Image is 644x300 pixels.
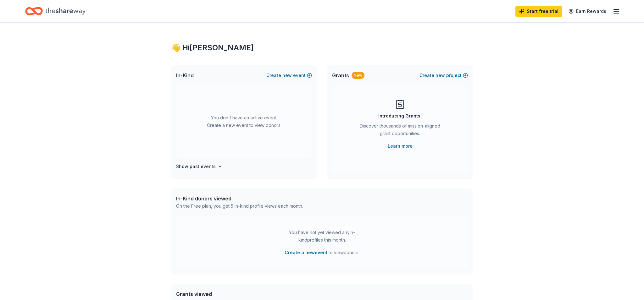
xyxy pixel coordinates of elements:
[357,122,443,140] div: Discover thousands of mission-aligned grant opportunities.
[352,72,364,79] div: New
[176,163,223,170] button: Show past events
[176,163,216,170] h4: Show past events
[436,72,445,79] span: new
[285,249,327,256] button: Create a newevent
[332,72,349,79] span: Grants
[176,195,303,202] div: In-Kind donors viewed
[282,72,292,79] span: new
[176,72,194,79] span: In-Kind
[171,43,473,53] div: 👋 Hi [PERSON_NAME]
[266,72,312,79] button: Createnewevent
[565,6,610,17] a: Earn Rewards
[25,4,86,19] a: Home
[419,72,468,79] button: Createnewproject
[515,6,562,17] a: Start free trial
[283,229,361,244] div: You have not yet viewed any in-kind profiles this month.
[176,290,300,298] div: Grants viewed
[176,85,312,158] div: You don't have an active event. Create a new event to view donors.
[176,202,303,210] div: On the Free plan, you get 5 in-kind profile views each month.
[388,142,413,150] a: Learn more
[285,249,359,256] span: to view donors .
[378,112,422,120] div: Introducing Grants!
